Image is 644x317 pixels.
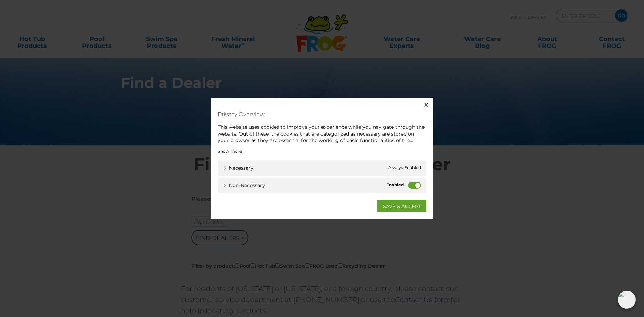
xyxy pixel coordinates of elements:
a: SAVE & ACCEPT [377,200,426,212]
div: This website uses cookies to improve your experience while you navigate through the website. Out ... [218,124,426,144]
a: Non-necessary [223,181,265,189]
img: openIcon [618,291,636,309]
span: Always Enabled [388,164,421,171]
a: Necessary [223,164,253,171]
h4: Privacy Overview [218,108,426,120]
a: Show more [218,148,242,154]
